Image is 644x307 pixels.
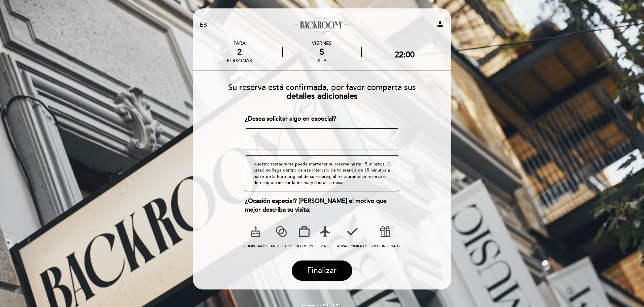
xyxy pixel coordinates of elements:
div: 2 [227,47,252,57]
a: Backroom Bar [280,16,364,34]
span: ANIVERSARIO [271,244,292,248]
div: ¿Ocasión especial? [PERSON_NAME] el motivo que mejor describa su visita: [245,197,399,214]
button: person [436,20,444,30]
div: ¿Desea solicitar algo en especial? [245,115,399,123]
div: 22:00 [395,50,415,60]
span: AGRADECIMIENTO [337,244,367,248]
span: CUMPLEAÑOS [244,244,267,248]
span: Su reserva está confirmada, por favor comparta sus [228,83,416,92]
span: SOLO UN REGALO [371,244,400,248]
span: Finalizar [307,266,337,275]
div: viernes [283,40,361,46]
span: NEGOCIOS [295,244,313,248]
b: detalles adicionales [286,91,358,101]
span: VIAJE [321,244,330,248]
i: person [436,20,444,28]
div: sep. [283,58,361,64]
div: 5 [283,47,361,57]
img: MEITRE [323,304,342,307]
button: Finalizar [292,260,352,281]
div: personas [227,58,252,64]
div: Nuestro restaurante puede mantener su reserva hasta 15 minutos. Si usted no llega dentro de ese i... [245,155,399,191]
div: PARA [227,40,252,46]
